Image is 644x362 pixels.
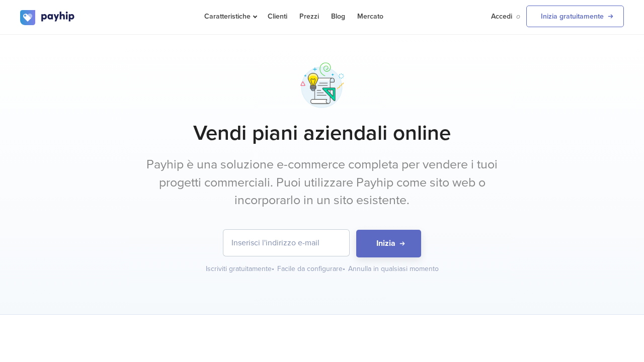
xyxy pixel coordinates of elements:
img: idea-planning-kg017bdy6tbkatqzx2mm2.png [297,60,348,111]
span: • [272,264,274,273]
p: Payhip è una soluzione e-commerce completa per vendere i tuoi progetti commerciali. Puoi utilizza... [133,156,511,210]
button: Inizia [356,230,421,257]
img: logo.svg [20,10,75,25]
h1: Vendi piani aziendali online [20,121,624,146]
input: Inserisci l'indirizzo e-mail [223,230,349,256]
span: • [343,264,345,273]
a: Inizia gratuitamente [526,6,624,27]
div: Iscriviti gratuitamente [206,264,275,274]
span: Caratteristiche [204,12,256,21]
div: Facile da configurare [277,264,346,274]
div: Annulla in qualsiasi momento [348,264,439,274]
